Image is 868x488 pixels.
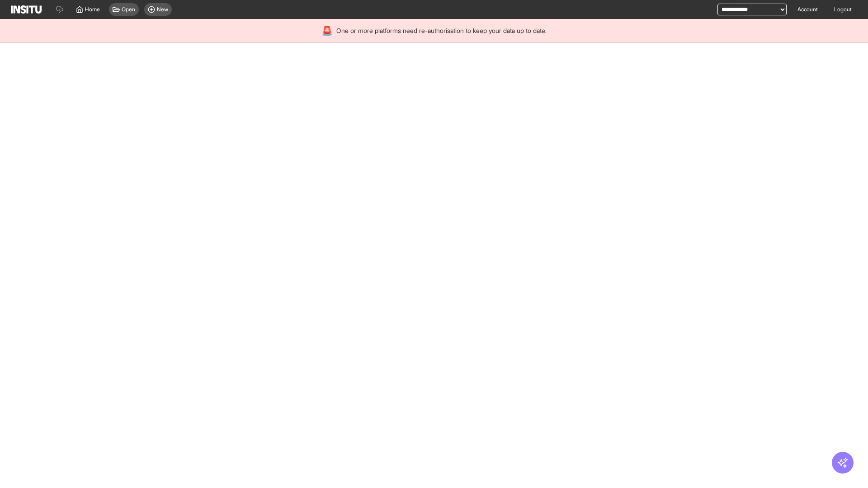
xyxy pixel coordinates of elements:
[321,24,333,37] div: 🚨
[122,6,135,13] span: Open
[157,6,168,13] span: New
[85,6,100,13] span: Home
[11,5,42,14] img: Logo
[336,26,547,35] span: One or more platforms need re-authorisation to keep your data up to date.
